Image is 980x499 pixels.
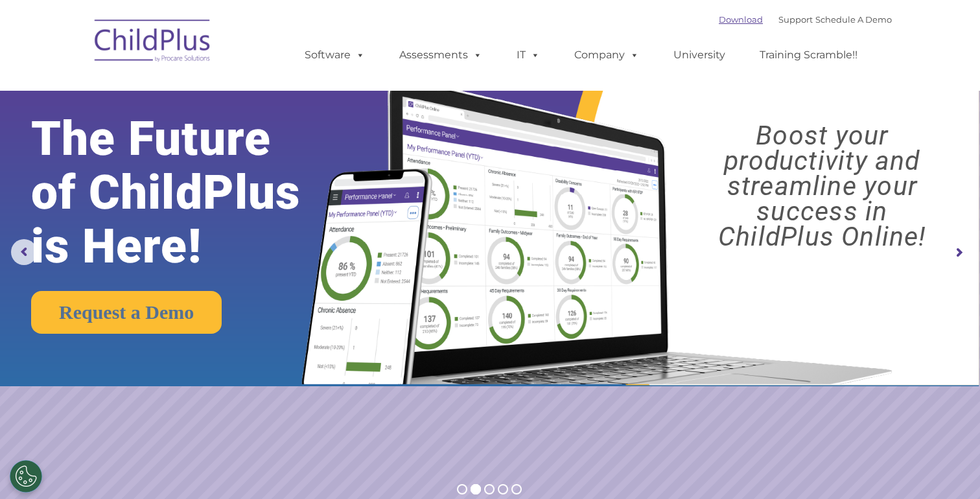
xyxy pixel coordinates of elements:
[386,42,495,68] a: Assessments
[719,14,892,25] font: |
[747,42,870,68] a: Training Scramble!!
[719,14,763,25] a: Download
[31,291,222,334] a: Request a Demo
[10,460,42,493] button: Cookies Settings
[815,14,892,25] a: Schedule A Demo
[180,139,235,148] span: Phone number
[561,42,652,68] a: Company
[778,14,813,25] a: Support
[504,42,553,68] a: IT
[88,10,218,75] img: ChildPlus by Procare Solutions
[180,86,220,95] span: Last name
[660,42,738,68] a: University
[31,112,344,273] rs-layer: The Future of ChildPlus is Here!
[292,42,378,68] a: Software
[677,123,968,250] rs-layer: Boost your productivity and streamline your success in ChildPlus Online!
